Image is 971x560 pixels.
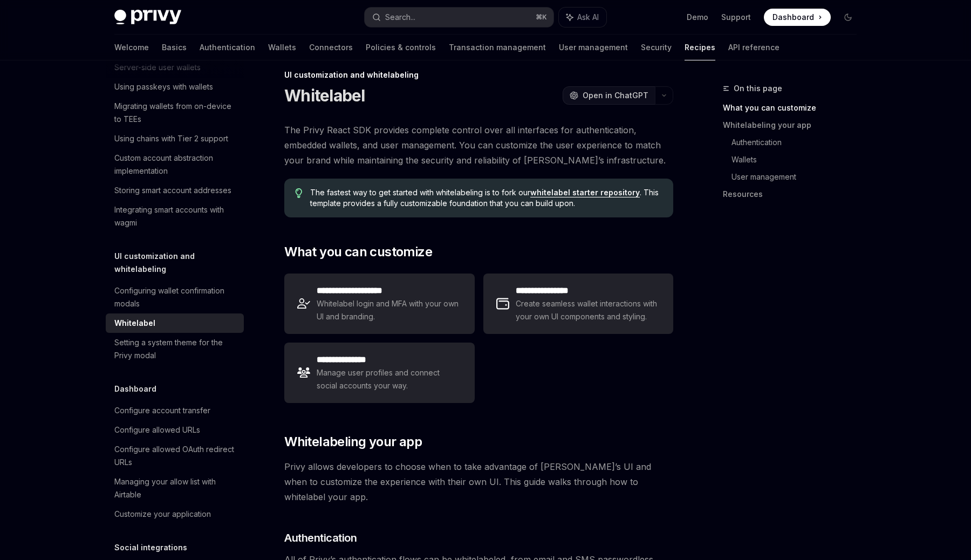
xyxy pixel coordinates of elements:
a: Using chains with Tier 2 support [106,129,244,148]
div: Configure allowed OAuth redirect URLs [114,443,237,469]
div: Customize your application [114,508,211,521]
a: Welcome [114,35,149,60]
div: Migrating wallets from on-device to TEEs [114,100,237,126]
div: Integrating smart accounts with wagmi [114,203,237,229]
div: Search... [385,11,415,24]
img: dark logo [114,10,181,25]
a: Configure allowed OAuth redirect URLs [106,440,244,472]
a: Using passkeys with wallets [106,77,244,97]
a: Setting a system theme for the Privy modal [106,333,244,365]
a: User management [559,35,628,60]
a: Customize your application [106,504,244,524]
a: User management [731,168,865,186]
div: Whitelabel [114,317,155,330]
a: Storing smart account addresses [106,181,244,200]
a: Authentication [731,134,865,151]
span: Privy allows developers to choose when to take advantage of [PERSON_NAME]’s UI and when to custom... [284,459,673,504]
div: Using chains with Tier 2 support [114,132,228,145]
span: The fastest way to get started with whitelabeling is to fork our . This template provides a fully... [310,187,662,209]
a: Support [721,12,751,23]
a: Connectors [309,35,353,60]
h5: Dashboard [114,383,156,395]
span: Ask AI [577,12,599,23]
a: Wallets [268,35,296,60]
h1: Whitelabel [284,86,365,105]
a: Dashboard [764,9,831,26]
a: Whitelabeling your app [723,117,865,134]
span: Create seamless wallet interactions with your own UI components and styling. [516,297,660,323]
svg: Tip [295,188,303,198]
span: Manage user profiles and connect social accounts your way. [317,366,461,392]
h5: UI customization and whitelabeling [114,250,244,276]
a: Recipes [685,35,715,60]
a: Basics [162,35,187,60]
a: Migrating wallets from on-device to TEEs [106,97,244,129]
a: whitelabel starter repository [530,188,640,197]
a: Policies & controls [366,35,436,60]
a: Configuring wallet confirmation modals [106,281,244,313]
div: UI customization and whitelabeling [284,70,673,80]
span: On this page [734,82,782,95]
a: Configure allowed URLs [106,420,244,440]
div: Using passkeys with wallets [114,80,213,93]
a: Configure account transfer [106,401,244,420]
a: Whitelabel [106,313,244,333]
div: Setting a system theme for the Privy modal [114,336,237,362]
a: Transaction management [449,35,546,60]
a: Authentication [200,35,255,60]
span: Whitelabeling your app [284,433,422,450]
a: Demo [687,12,708,23]
a: What you can customize [723,99,865,117]
button: Search...⌘K [365,8,553,27]
a: Custom account abstraction implementation [106,148,244,181]
div: Configure account transfer [114,404,210,417]
div: Storing smart account addresses [114,184,231,197]
a: **** **** **** *Create seamless wallet interactions with your own UI components and styling. [483,274,673,334]
button: Open in ChatGPT [563,86,655,105]
div: Managing your allow list with Airtable [114,475,237,501]
a: Resources [723,186,865,203]
span: Dashboard [772,12,814,23]
a: Integrating smart accounts with wagmi [106,200,244,233]
button: Ask AI [559,8,606,27]
a: Wallets [731,151,865,168]
span: Whitelabel login and MFA with your own UI and branding. [317,297,461,323]
span: Open in ChatGPT [583,90,648,101]
span: What you can customize [284,243,432,261]
div: Configure allowed URLs [114,424,200,436]
a: API reference [728,35,779,60]
span: Authentication [284,530,357,545]
a: Managing your allow list with Airtable [106,472,244,504]
span: ⌘ K [536,13,547,22]
div: Custom account abstraction implementation [114,152,237,177]
a: Security [641,35,672,60]
span: The Privy React SDK provides complete control over all interfaces for authentication, embedded wa... [284,122,673,168]
div: Configuring wallet confirmation modals [114,284,237,310]
button: Toggle dark mode [839,9,857,26]
h5: Social integrations [114,541,187,554]
a: **** **** *****Manage user profiles and connect social accounts your way. [284,343,474,403]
